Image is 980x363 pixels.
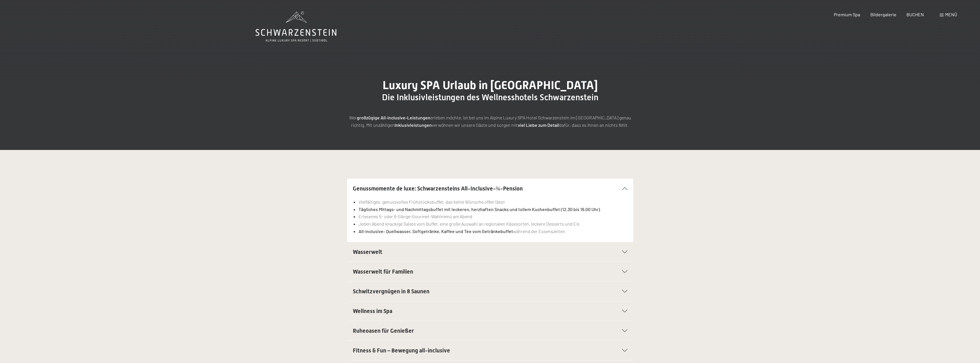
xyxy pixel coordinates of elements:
span: Luxury SPA Urlaub in [GEOGRAPHIC_DATA] [383,79,598,92]
span: Die Inklusivleistungen des Wellnesshotels Schwarzenstein [382,92,598,102]
a: Premium Spa [834,12,860,17]
strong: großzügige All-inclusive-Leistungen [357,115,430,120]
a: Bildergalerie [870,12,896,17]
li: während der Essenszeiten [359,228,627,235]
span: Ruheoasen für Genießer [353,327,414,334]
span: Fitness & Fun – Bewegung all-inclusive [353,347,450,354]
span: Wellness im Spa [353,308,392,314]
strong: Inklusivleistungen [395,122,432,128]
span: Wasserwelt [353,248,382,255]
li: Vielfältiges, genussvolles Frühstücksbuffet, das keine Wünsche offen lässt [359,198,627,206]
strong: All-inclusive: Quellwasser, Softgetränke, Kaffee und Tee vom Getränkebuffet [359,228,513,234]
span: Schwitzvergnügen in 8 Saunen [353,288,429,295]
li: Erlesenes 5- oder 6-Gänge-Gourmet-Wahlmenü am Abend [359,213,627,220]
strong: Tägliches Mittags- und Nachmittagsbuffet mit leckeren, herzhaften Snacks und tollem Kuchenbuffet ... [359,206,600,212]
span: Genussmomente de luxe: Schwarzensteins All-Inclusive-¾-Pension [353,185,523,192]
li: Jeden Abend knackige Salate vom Buffet, eine große Auswahl an regionalen Käsesorten, leckere Dess... [359,220,627,228]
strong: viel Liebe zum Detail [518,122,559,128]
p: Wer erleben möchte, ist bei uns im Alpine Luxury SPA Hotel Schwarzenstein im [GEOGRAPHIC_DATA] ge... [347,114,633,129]
span: Menü [945,12,957,17]
span: Wasserwelt für Familien [353,268,413,275]
a: BUCHEN [906,12,924,17]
